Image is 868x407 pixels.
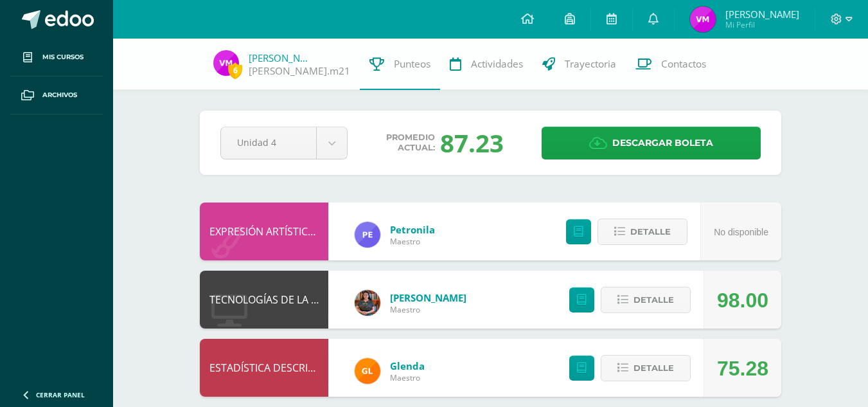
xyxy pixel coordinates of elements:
[237,127,300,158] span: Unidad 4
[661,57,706,71] span: Contactos
[598,219,687,245] button: Detalle
[221,127,347,159] a: Unidad 4
[440,126,504,159] div: 87.23
[542,127,761,159] a: Descargar boleta
[355,358,380,384] img: 7115e4ef1502d82e30f2a52f7cb22b3f.png
[390,223,435,236] a: Petronila
[725,8,799,21] span: [PERSON_NAME]
[633,356,674,380] span: Detalle
[42,52,84,62] span: Mis cursos
[533,39,626,90] a: Trayectoria
[633,288,674,312] span: Detalle
[394,57,430,71] span: Punteos
[471,57,523,71] span: Actividades
[630,220,671,244] span: Detalle
[601,287,691,313] button: Detalle
[386,132,435,153] span: Promedio actual:
[390,236,435,247] span: Maestro
[717,339,768,397] div: 75.28
[725,19,799,30] span: Mi Perfil
[249,64,350,78] a: [PERSON_NAME].m21
[200,203,328,260] div: EXPRESIÓN ARTÍSTICA (MOVIMIENTO)
[690,6,716,32] img: 1482e61827912c413ecea4360efdfdd3.png
[200,339,328,397] div: ESTADÍSTICA DESCRIPTIVA
[390,304,466,315] span: Maestro
[360,39,440,90] a: Punteos
[249,51,313,64] a: [PERSON_NAME]
[714,227,768,237] span: No disponible
[213,50,239,76] img: 1482e61827912c413ecea4360efdfdd3.png
[42,90,77,100] span: Archivos
[36,390,85,399] span: Cerrar panel
[390,372,425,383] span: Maestro
[228,62,242,78] span: 6
[440,39,533,90] a: Actividades
[355,222,380,248] img: 5c99eb5223c44f6a28178f7daff48da6.png
[10,39,103,77] a: Mis cursos
[565,57,616,71] span: Trayectoria
[200,271,328,329] div: TECNOLOGÍAS DE LA INFORMACIÓN Y LA COMUNICACIÓN 5
[601,355,691,381] button: Detalle
[626,39,716,90] a: Contactos
[717,271,768,329] div: 98.00
[390,359,425,372] a: Glenda
[355,290,380,316] img: 60a759e8b02ec95d430434cf0c0a55c7.png
[10,77,103,114] a: Archivos
[612,127,713,159] span: Descargar boleta
[390,291,466,304] a: [PERSON_NAME]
